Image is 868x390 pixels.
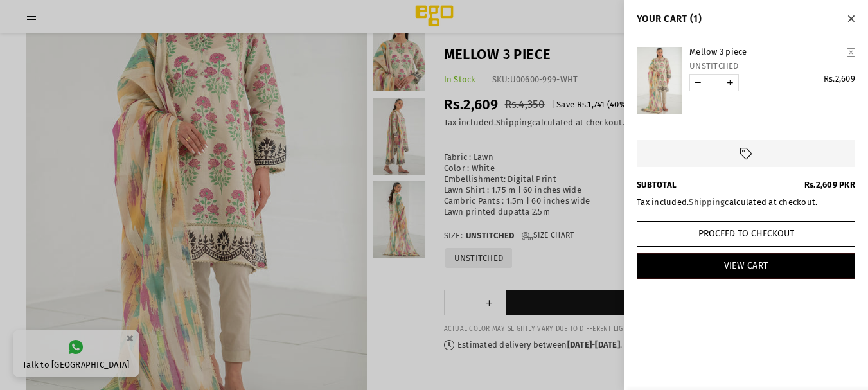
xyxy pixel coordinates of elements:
a: Shipping [689,197,725,207]
a: Mellow 3 piece [689,47,842,58]
button: Close [844,10,858,26]
h4: YOUR CART (1) [637,13,855,24]
div: Tax included. calculated at checkout. [637,197,855,208]
span: Rs.2,609 [824,74,855,84]
b: SUBTOTAL [637,180,677,191]
span: Rs.2,609 PKR [804,180,855,190]
button: Proceed to Checkout [637,221,855,247]
quantity-input: Quantity [689,74,739,91]
a: View Cart [637,253,855,279]
div: UNSTITCHED [689,61,855,71]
